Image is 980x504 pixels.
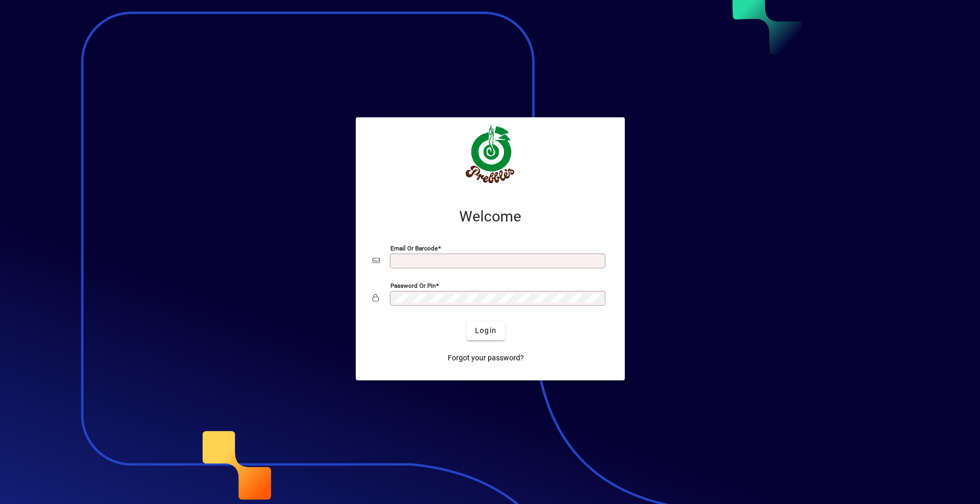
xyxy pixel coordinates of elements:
[467,321,505,340] button: Login
[443,349,528,368] a: Forgot your password?
[448,352,524,364] span: Forgot your password?
[390,244,438,251] mat-label: Email or Barcode
[373,208,608,226] h2: Welcome
[475,325,497,336] span: Login
[390,281,436,289] mat-label: Password or Pin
